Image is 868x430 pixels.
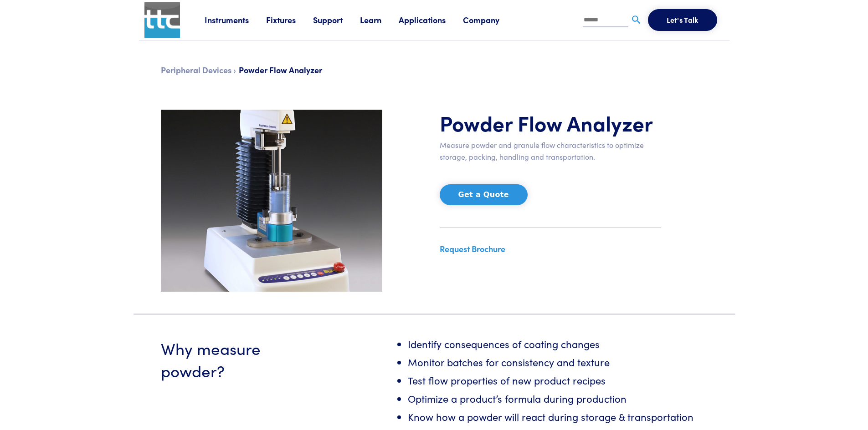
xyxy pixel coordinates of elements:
[239,64,322,76] span: Powder Flow Analyzer
[408,373,708,391] li: Test flow properties of new product recipes
[440,110,661,136] h1: Powder Flow Analyzer
[161,337,289,381] h3: Why measure powder?
[266,14,313,25] a: Fixtures
[408,337,708,355] li: Identify consequences of coating changes
[161,64,236,76] a: Peripheral Devices ›
[408,391,708,410] li: Optimize a product’s formula during production
[440,139,661,162] p: Measure powder and granule flow characteristics to optimize storage, packing, handling and transp...
[648,9,717,31] button: Let's Talk
[408,355,708,373] li: Monitor batches for consistency and texture
[440,184,528,205] button: Get a Quote
[440,243,505,254] a: Request Brochure
[408,410,708,428] li: Know how a powder will react during storage & transportation
[144,2,180,38] img: ttc_logo_1x1_v1.0.png
[161,110,382,292] img: powder-flow-analyzer-full-instrument.jpg
[463,14,517,25] a: Company
[399,14,463,25] a: Applications
[205,14,266,25] a: Instruments
[313,14,360,25] a: Support
[360,14,399,25] a: Learn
